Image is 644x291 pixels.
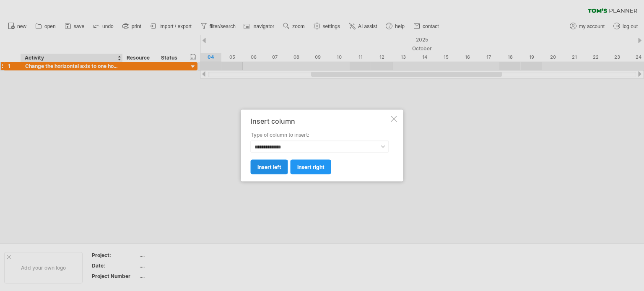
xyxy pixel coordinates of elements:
[257,164,281,170] span: insert left
[251,131,389,139] label: Type of column to insert:
[291,160,331,174] a: insert right
[251,160,288,174] a: insert left
[297,164,325,170] span: insert right
[251,117,389,125] div: Insert column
